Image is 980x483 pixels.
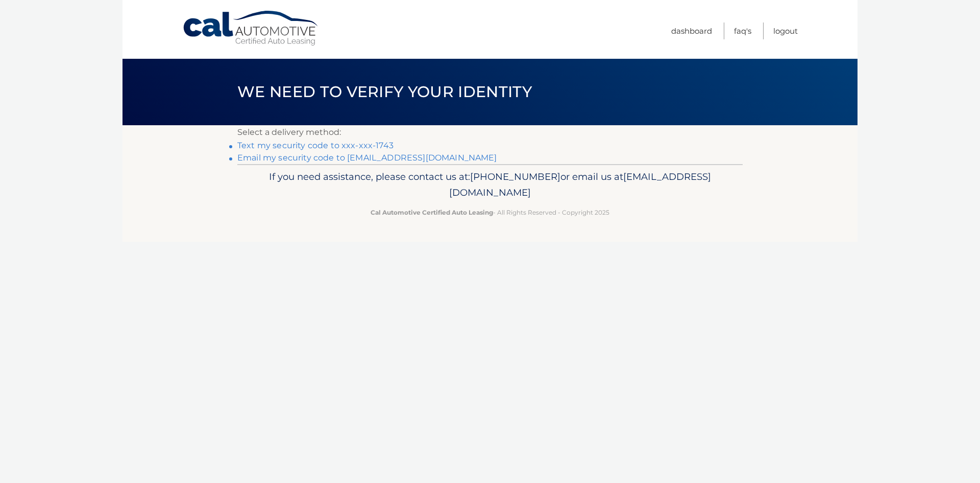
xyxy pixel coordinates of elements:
[237,141,394,150] a: Text my security code to xxx-xxx-1743
[371,209,493,216] strong: Cal Automotive Certified Auto Leasing
[182,10,320,47] a: Cal Automotive
[244,207,736,218] p: - All Rights Reserved - Copyright 2025
[470,171,560,182] span: [PHONE_NUMBER]
[671,22,712,39] a: Dashboard
[237,125,743,140] p: Select a delivery method:
[237,82,532,101] span: We need to verify your identity
[244,169,736,201] p: If you need assistance, please contact us at: or email us at
[734,22,751,39] a: FAQ's
[237,153,497,163] a: Email my security code to [EMAIL_ADDRESS][DOMAIN_NAME]
[773,22,798,39] a: Logout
